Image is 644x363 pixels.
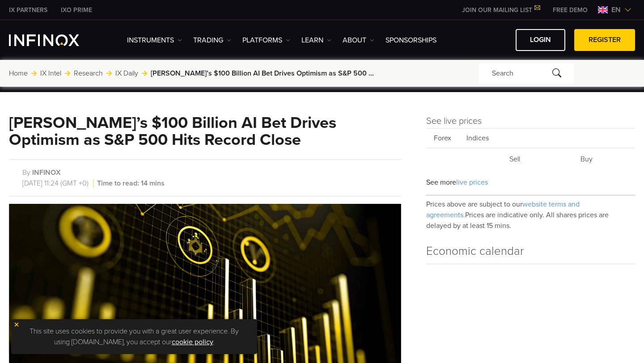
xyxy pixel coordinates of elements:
img: yellow close icon [13,321,20,328]
a: INFINOX MENU [546,5,594,15]
h1: Nvidia’s $100 Billion AI Bet Drives Optimism as S&P 500 Hits Record Close [9,114,401,148]
span: Time to read: 14 mins [95,179,165,188]
a: IX Daily [115,68,138,79]
span: Indices [459,129,496,148]
a: Learn [301,35,331,46]
a: Instruments [127,35,182,46]
a: Home [9,68,28,79]
a: PLATFORMS [242,35,290,46]
a: Research [74,68,103,79]
a: SPONSORSHIPS [386,35,436,46]
a: INFINOX Logo [9,34,100,46]
img: arrow-right [142,71,147,76]
span: Forex [426,129,459,148]
span: en [608,4,624,15]
p: Prices above are subject to our Prices are indicative only. All shares prices are delayed by at l... [426,195,635,231]
a: IX Intel [40,68,61,79]
div: Search [479,63,574,83]
img: arrow-right [31,71,37,76]
a: INFINOX [32,168,61,177]
span: live prices [456,178,488,187]
h4: See live prices [426,114,635,128]
a: TRADING [193,35,231,46]
div: See more [426,170,635,195]
span: [DATE] 11:24 (GMT +0) [22,179,93,188]
a: cookie policy [172,338,213,346]
a: LOGIN [516,29,565,51]
p: This site uses cookies to provide you with a great user experience. By using [DOMAIN_NAME], you a... [16,324,253,350]
a: ABOUT [343,35,374,46]
span: [PERSON_NAME]’s $100 Billion AI Bet Drives Optimism as S&P 500 Hits Record Close [151,68,374,79]
th: Buy [570,149,634,169]
a: INFINOX [54,5,99,15]
img: arrow-right [65,71,70,76]
img: arrow-right [106,71,112,76]
h4: Economic calendar [426,242,635,263]
th: Sell [499,149,569,169]
a: JOIN OUR MAILING LIST [455,6,546,14]
span: By [22,168,30,177]
a: REGISTER [574,29,635,51]
a: INFINOX [2,5,54,15]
